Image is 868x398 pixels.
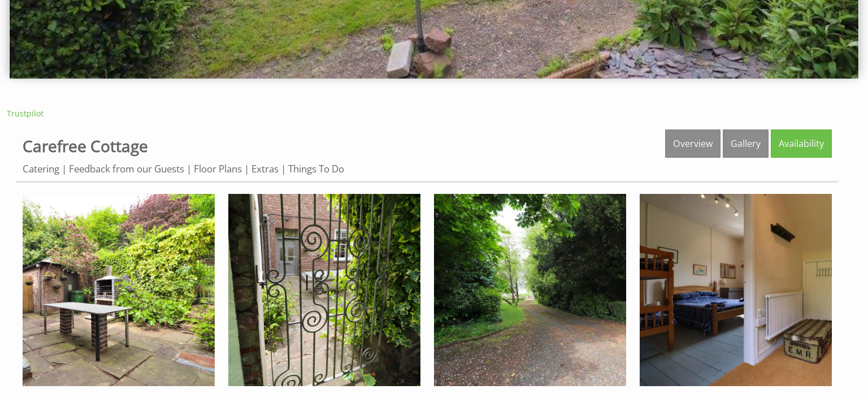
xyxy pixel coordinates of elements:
a: Extras [251,162,279,175]
a: Availability [771,129,832,158]
a: Feedback from our Guests [69,162,184,175]
a: Floor Plans [194,162,242,175]
a: Trustpilot [7,108,44,119]
a: Overview [665,129,721,158]
a: Carefree Cottage [23,135,148,157]
img: Carefree Cottage [640,194,832,386]
a: Things To Do [288,162,344,175]
img: Carefree Cottage [228,194,420,386]
img: Carefree Cottage [434,194,626,386]
a: Catering [23,162,59,175]
a: Gallery [723,129,769,158]
img: Carefree Cottage [23,194,215,386]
